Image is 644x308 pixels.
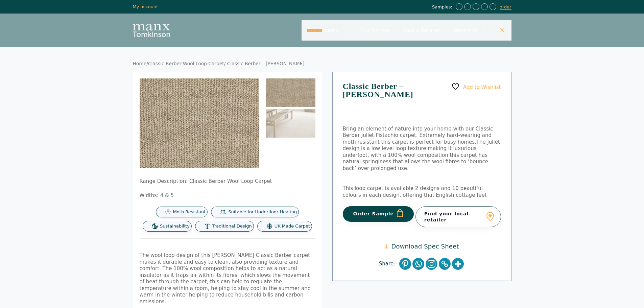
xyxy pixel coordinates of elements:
span: Suitable for Underfloor Heating [228,209,297,215]
a: Find your local retailer [415,206,501,227]
span: Share: [379,261,399,267]
a: Whatsapp [412,258,424,270]
h1: Classic Berber – [PERSON_NAME] [343,82,501,112]
a: More [452,258,464,270]
a: Pinterest [399,258,411,270]
a: My account [133,4,158,9]
nav: Breadcrumb [133,61,511,67]
span: Add to Wishlist [463,84,501,90]
span: Sustainability [160,223,190,229]
span: The Juliet design is a low level loop texture making it luxurious underfoot, with a 100% wool com... [343,139,500,171]
span: Traditional Design [212,223,252,229]
img: Classic Berber [266,109,315,138]
span: The wool loop design of this [PERSON_NAME] Classic Berber carpet makes it durable and easy to cle... [140,252,311,305]
a: Download Spec Sheet [384,242,459,250]
a: Instagram [426,258,437,270]
a: Classic Berber Wool Loop Carpet [148,61,224,66]
p: Bring an element of nature into your home with our Classic Berber Juliet Pistachio carpet. Extrem... [343,126,501,172]
a: order [500,4,511,10]
span: Moth Resistant [173,209,206,215]
a: Copy Link [439,258,451,270]
p: Widths: 4 & 5 [140,192,315,199]
button: Order Sample [343,206,414,222]
nav: Primary [302,20,511,41]
img: Manx Tomkinson [133,24,170,37]
p: This loop carpet is available 2 designs and 10 beautiful colours in each design, offering that En... [343,185,501,198]
a: Add to Wishlist [451,82,501,91]
span: Samples: [432,4,454,10]
img: Classic Berber Juliet Pistachio [266,78,315,107]
a: Close Search Bar [493,20,511,41]
p: Range Description: Classic Berber Wool Loop Carpet [140,178,315,185]
a: Home [133,61,147,66]
span: UK Made Carpet [275,223,310,229]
